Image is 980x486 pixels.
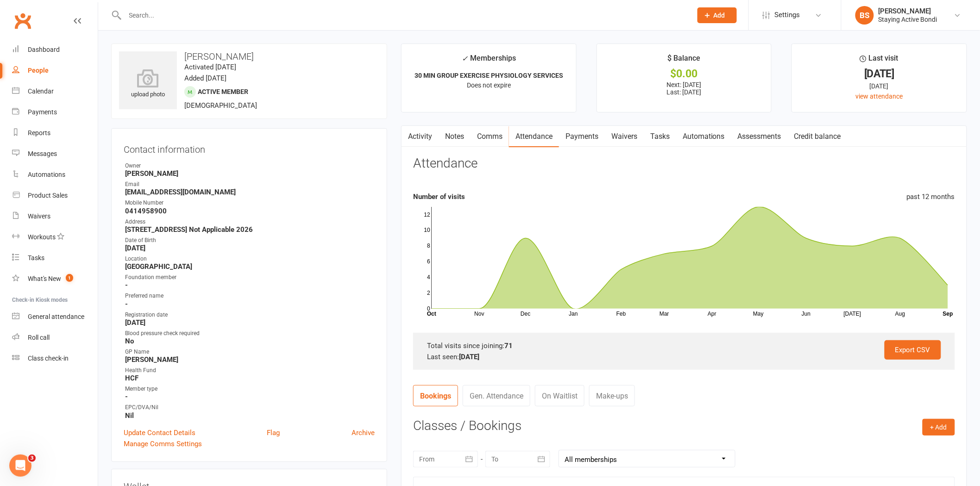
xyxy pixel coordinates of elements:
strong: [DATE] [125,318,375,327]
div: Roll call [28,334,50,341]
div: Health Fund [125,366,375,375]
div: Staying Active Bondi [879,15,937,24]
a: Export CSV [885,340,941,360]
a: view attendance [856,93,903,100]
a: Roll call [12,327,98,348]
strong: Nil [125,411,375,420]
div: Automations [28,171,65,178]
strong: [DATE] [459,353,479,361]
strong: No [125,337,375,345]
a: Calendar [12,81,98,102]
button: + Add [923,419,955,436]
a: General attendance kiosk mode [12,306,98,327]
span: Add [714,12,725,19]
a: People [12,60,98,81]
a: Waivers [12,206,98,227]
div: Date of Birth [125,236,375,245]
a: Activity [402,126,439,147]
div: Email [125,180,375,189]
div: Registration date [125,311,375,319]
strong: [EMAIL_ADDRESS][DOMAIN_NAME] [125,188,375,196]
div: What's New [28,275,61,282]
div: Reports [28,129,50,137]
a: On Waitlist [535,385,584,406]
div: Address [125,218,375,226]
div: GP Name [125,348,375,356]
a: Dashboard [12,39,98,60]
a: Waivers [605,126,644,147]
a: Payments [559,126,605,147]
a: Attendance [509,126,559,147]
strong: 30 MIN GROUP EXERCISE PHYSIOLOGY SERVICES [415,72,563,79]
div: Waivers [28,212,50,220]
div: past 12 months [907,191,955,202]
strong: 0414958900 [125,207,375,215]
strong: [GEOGRAPHIC_DATA] [125,262,375,271]
div: [DATE] [800,69,958,79]
span: Active member [198,88,248,95]
strong: HCF [125,374,375,382]
div: BS [855,6,874,25]
div: General attendance [28,313,84,320]
div: Mobile Number [125,199,375,207]
strong: Number of visits [413,193,465,201]
div: Class check-in [28,355,69,362]
a: Clubworx [11,9,34,32]
div: [PERSON_NAME] [879,7,937,15]
strong: [PERSON_NAME] [125,355,375,364]
strong: - [125,300,375,308]
a: Payments [12,102,98,123]
a: Tasks [644,126,676,147]
h3: Attendance [413,156,477,171]
strong: [DATE] [125,244,375,252]
div: [DATE] [800,81,958,91]
div: People [28,67,49,74]
div: Location [125,255,375,263]
div: Memberships [462,52,516,69]
div: $0.00 [605,69,763,79]
div: EPC/DVA/Nil [125,403,375,412]
a: Comms [471,126,509,147]
div: Tasks [28,254,44,262]
a: Credit balance [788,126,848,147]
div: Blood pressure check required [125,329,375,338]
strong: 71 [504,342,513,350]
a: Manage Comms Settings [124,438,202,449]
div: Calendar [28,87,54,95]
div: Payments [28,108,57,116]
div: Last visit [860,52,898,69]
a: Notes [439,126,471,147]
a: Automations [676,126,731,147]
div: Messages [28,150,57,157]
div: Last seen: [427,351,941,362]
div: Foundation member [125,273,375,282]
a: Assessments [731,126,788,147]
div: Owner [125,162,375,170]
time: Added [DATE] [184,74,226,82]
div: $ Balance [667,52,700,69]
a: Gen. Attendance [463,385,530,406]
h3: [PERSON_NAME] [119,51,379,62]
a: Archive [352,427,375,438]
div: Preferred name [125,292,375,300]
span: 3 [28,455,36,462]
a: Update Contact Details [124,427,195,438]
strong: - [125,393,375,401]
div: Member type [125,385,375,393]
a: Flag [267,427,280,438]
a: Make-ups [589,385,635,406]
strong: - [125,281,375,289]
a: What's New1 [12,268,98,289]
iframe: Intercom live chat [9,455,31,477]
span: 1 [66,274,73,282]
div: Product Sales [28,192,68,199]
span: [DEMOGRAPHIC_DATA] [184,101,257,110]
a: Product Sales [12,185,98,206]
div: Total visits since joining: [427,340,941,351]
div: Dashboard [28,46,60,53]
a: Automations [12,164,98,185]
span: Settings [775,5,800,25]
a: Reports [12,123,98,143]
h3: Classes / Bookings [413,419,955,433]
a: Messages [12,143,98,164]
